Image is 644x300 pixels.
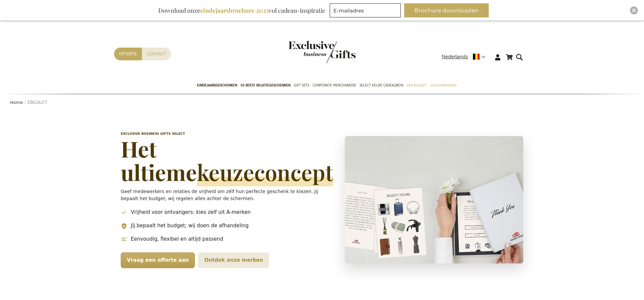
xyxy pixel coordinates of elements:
[121,252,195,268] a: Vraag een offerte aan
[121,235,335,243] li: Eenvoudig, flexibel en altijd passend
[407,82,427,89] span: Per Budget
[360,82,403,89] span: Select Keuze Cadeaubon
[28,100,47,106] strong: EBGSLCT
[404,3,489,17] button: Brochure downloaden
[240,82,290,89] span: 50 beste relatiegeschenken
[197,158,333,186] span: keuzeconcept
[10,100,23,105] a: Home
[288,41,356,63] img: Exclusive Business gifts logo
[197,82,237,89] span: Eindejaarsgeschenken
[114,48,142,60] a: Offerte
[121,222,335,230] li: Jíj bepaalt het budget; wij doen de afhandeling
[345,136,523,263] img: Select geschenkconcept – medewerkers kiezen hun eigen cadeauvoucher
[330,3,403,19] form: marketing offers and promotions
[632,8,636,12] img: Close
[288,41,322,63] a: store logo
[121,137,335,184] h1: Het ultieme
[142,48,171,60] a: Contact
[294,82,309,89] span: Gift Sets
[121,208,335,216] li: Vrijheid voor ontvangers: kies zelf uit A-merken
[121,208,335,246] ul: Belangrijkste voordelen
[430,82,456,89] span: Gelegenheden
[114,115,530,285] header: Select keuzeconcept
[313,82,356,89] span: Corporate Merchandise
[442,53,490,61] div: Nederlands
[200,6,269,14] b: eindejaarsbrochure 2025
[442,53,468,61] span: Nederlands
[155,3,328,17] div: Download onze vol cadeau-inspiratie
[198,252,269,268] a: Ontdek onze merken
[630,6,638,14] div: Close
[330,3,401,17] input: E-mailadres
[121,188,335,202] p: Geef medewerkers en relaties de vrijheid om zélf hun perfecte geschenk te kiezen. Jij bepaalt het...
[121,131,335,136] p: Exclusive Business Gifts Select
